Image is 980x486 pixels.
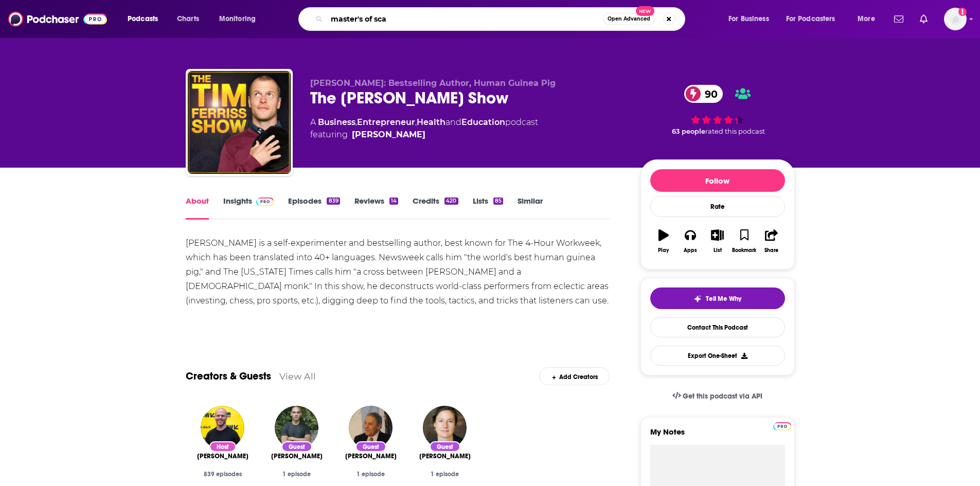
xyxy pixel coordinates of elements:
div: Guest [281,441,312,452]
span: 90 [694,85,723,103]
span: and [446,117,461,127]
button: open menu [212,11,269,27]
div: 1 episode [416,471,474,478]
img: User Profile [944,8,967,30]
img: tell me why sparkle [693,295,702,303]
div: 1 episode [342,471,400,478]
a: Episodes839 [288,196,340,220]
div: Share [764,247,778,254]
button: open menu [850,11,888,27]
button: Export One-Sheet [650,346,785,366]
div: Search podcasts, credits, & more... [308,7,695,31]
span: Monitoring [219,12,256,26]
a: Get this podcast via API [664,384,771,409]
span: rated this podcast [705,128,765,135]
div: 420 [444,197,458,205]
span: For Podcasters [786,12,835,26]
img: The Tim Ferriss Show [188,71,291,174]
span: , [355,117,357,127]
button: Follow [650,169,785,192]
span: featuring [310,129,538,141]
a: Health [417,117,446,127]
span: For Business [728,12,769,26]
a: Similar [518,196,543,220]
button: Play [650,223,677,260]
button: Share [758,223,785,260]
div: 839 [327,197,340,205]
span: Logged in as nbaderrubenstein [944,8,967,30]
button: open menu [120,11,171,27]
div: Rate [650,196,785,217]
a: Pro website [773,421,791,430]
span: Charts [177,12,199,26]
div: A podcast [310,116,538,141]
span: 63 people [672,128,705,135]
a: Dr. Danielle Teller [419,452,471,460]
img: Podchaser Pro [773,422,791,430]
a: Charts [170,11,205,27]
button: List [704,223,730,260]
img: Podchaser - Follow, Share and Rate Podcasts [8,9,107,29]
a: 90 [684,85,723,103]
img: Dr. Danielle Teller [423,406,467,449]
button: Show profile menu [944,8,967,30]
span: [PERSON_NAME]: Bestselling Author, Human Guinea Pig [310,78,556,88]
img: Podchaser Pro [256,197,274,206]
span: Tell Me Why [706,295,741,303]
span: [PERSON_NAME] [197,452,248,460]
div: [PERSON_NAME] is a self-experimenter and bestselling author, best known for The 4-Hour Workweek, ... [186,236,610,308]
span: More [858,12,875,26]
button: Apps [677,223,704,260]
div: Apps [684,247,697,254]
button: open menu [779,11,850,27]
a: Business [318,117,355,127]
div: 85 [493,197,503,205]
span: Open Advanced [608,16,650,22]
div: Guest [355,441,386,452]
a: Credits420 [413,196,458,220]
a: Entrepreneur [357,117,415,127]
a: Reviews14 [354,196,398,220]
a: Education [461,117,505,127]
div: 1 episode [268,471,326,478]
div: Guest [430,441,460,452]
div: 839 episodes [194,471,252,478]
div: Play [658,247,669,254]
a: InsightsPodchaser Pro [223,196,274,220]
div: List [714,247,722,254]
div: Bookmark [732,247,756,254]
span: Get this podcast via API [683,392,762,401]
div: 90 63 peoplerated this podcast [640,78,795,142]
span: [PERSON_NAME] [345,452,397,460]
a: About [186,196,209,220]
span: Podcasts [128,12,158,26]
button: tell me why sparkleTell Me Why [650,287,785,309]
div: 14 [389,197,398,205]
button: Bookmark [731,223,758,260]
button: Open AdvancedNew [603,13,655,25]
a: Creators & Guests [186,370,271,383]
span: [PERSON_NAME] [271,452,323,460]
a: Contact This Podcast [650,317,785,337]
input: Search podcasts, credits, & more... [327,11,603,27]
a: Lists85 [473,196,503,220]
svg: Add a profile image [958,8,967,16]
img: Stanislav Grof [349,406,393,449]
a: View All [279,371,316,382]
span: , [415,117,417,127]
img: Tim Ferriss [201,406,244,449]
label: My Notes [650,427,785,445]
div: Host [209,441,236,452]
img: Leo Babauta [275,406,318,449]
a: Show notifications dropdown [916,10,932,28]
span: New [636,6,654,16]
a: Leo Babauta [271,452,323,460]
a: Tim Ferriss [197,452,248,460]
a: Tim Ferriss [352,129,425,141]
